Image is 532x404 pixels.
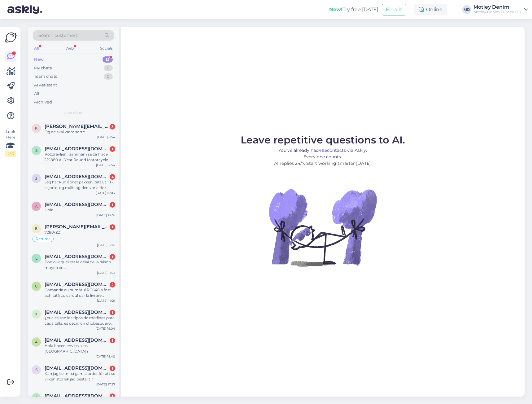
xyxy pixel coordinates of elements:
span: junestenberg@gmail.com [45,174,109,179]
span: g.bourdet64@gmail.com [45,393,109,399]
span: eva.laukova@seznam.cz [45,224,109,230]
span: altantomajorero@gmail.com [45,337,109,343]
span: l [35,256,37,261]
span: s [35,148,37,153]
div: Motley Denim Europe OÜ [473,10,521,15]
div: [DATE] 15:04 [96,191,115,195]
div: MD [462,5,471,14]
div: 1 [110,254,115,260]
div: [DATE] 13:38 [96,213,115,217]
div: [DATE] 17:27 [96,382,115,387]
div: Team chats [34,73,57,80]
div: 1 [110,310,115,315]
span: j [35,176,37,181]
img: No Chat active [267,172,378,283]
div: Comanda cu numărul RO648 a fost achitată cu cardul dar la livrare curierul a cerut ramburs. Vă ro... [45,287,115,298]
span: k [35,126,38,130]
div: 7280-ZZ [45,230,115,235]
div: 13 [102,56,113,63]
span: e [35,226,37,231]
div: Socials [99,44,114,52]
div: 1 [110,338,115,343]
div: Og de skal være sorte [45,129,115,135]
div: Jeg har kun åpnet pakken, tatt ut 1 T-skjorte, og målt, og den var altfor stor. Dette er gave til... [45,179,115,191]
span: xyxorswords@gmail.com [45,310,109,315]
div: Kan jag se mina gamla order för att se vilken storlek jag beställt ? [45,371,115,382]
div: [DATE] 9:54 [97,135,115,139]
a: Motley DenimMotley Denim Europe OÜ [473,5,528,15]
div: Look Here [5,129,16,157]
span: cochiorlucica@gmail.com [45,282,109,287]
div: 2 [110,282,115,288]
div: Hola [45,207,115,213]
span: c [35,284,38,288]
div: 4 [110,174,115,180]
div: [DATE] 12:18 [97,243,115,247]
div: Motley Denim [473,5,521,10]
span: a [35,340,38,344]
div: 1 [110,146,115,152]
span: New chats [63,110,83,116]
div: 0 [104,65,113,71]
div: My chats [34,65,52,71]
span: s [35,367,37,372]
div: 1 [110,393,115,399]
div: ¿cuales son los tipos de medidas para cada talla, es decir, un chubasquero de 4XL a qué medidas c... [45,315,115,326]
div: Archived [34,99,52,105]
div: 1 [110,202,115,208]
div: Bonjour quel est le délai de livraison moyen en [GEOGRAPHIC_DATA]merci [45,259,115,270]
div: 2 / 3 [5,151,16,157]
img: Askly Logo [5,32,17,43]
div: Hola hacen envíos a las [GEOGRAPHIC_DATA]? [45,343,115,354]
div: New [34,56,44,63]
span: Leave repetitive questions to AI. [241,134,405,146]
p: You’ve already had contacts via Askly. Every one counts. AI replies 24/7. Start working smarter [... [241,147,405,167]
span: x [35,312,37,316]
span: Returns [36,237,50,241]
div: All [34,90,39,97]
div: 1 [110,366,115,371]
span: arefalbacha@hotmail.com [45,202,109,207]
span: stenhuggargrand@yahoo.se [45,365,109,371]
b: New! [329,7,342,12]
div: [DATE] 19:04 [96,326,115,331]
div: AI Assistant [34,82,57,88]
div: 0 [104,73,113,80]
div: [DATE] 19:21 [97,298,115,303]
div: All [33,44,40,52]
span: Search customers [38,32,78,39]
div: [DATE] 18:40 [96,354,115,359]
div: 3 [110,124,115,130]
button: Emails [382,4,406,15]
span: a [35,204,38,209]
div: [DATE] 11:23 [97,270,115,275]
div: Online [414,4,447,15]
div: 1 [110,224,115,230]
span: slokardelorenzi.dominika@gmail.com [45,146,109,151]
span: g [35,395,38,400]
div: [DATE] 17:54 [96,163,115,167]
div: Pozdravljeni, zanimam se za hlace JP1880 All Year Round Motorcycle Pants Black 8XL ali vecje. Kda... [45,151,115,163]
div: Web [64,44,75,52]
div: Try free [DATE]: [329,6,379,13]
b: 495 [319,147,327,153]
span: klaus-petersen@hotmail.com [45,124,109,129]
span: lacrymmo85@outlook.fr [45,254,109,259]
